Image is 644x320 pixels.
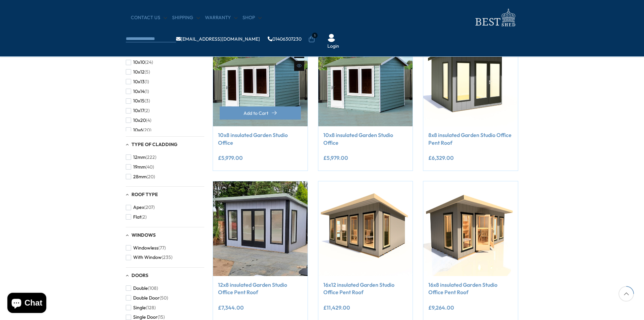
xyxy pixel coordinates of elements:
[126,202,155,212] button: Apex
[213,181,308,276] img: 12x8 insulated Garden Studio Office Pent Roof - Best Shed
[471,7,518,29] img: logo
[327,34,335,42] img: User Icon
[133,295,160,301] span: Double Door
[312,33,318,38] span: 1
[126,212,147,222] button: Flat
[147,174,155,180] span: (20)
[5,293,48,315] inbox-online-store-chat: Shopify online store chat
[126,283,158,293] button: Double
[133,118,146,123] span: 10x20
[428,131,513,146] a: 8x8 insulated Garden Studio Office Pent Roof
[126,67,150,77] button: 10x12
[145,98,150,104] span: (3)
[131,141,177,147] span: Type of Cladding
[126,106,150,116] button: 10x17
[243,14,262,21] a: Shop
[318,181,413,276] img: 16x12 insulated Garden Studio Office Pent Roof - Best Shed
[323,155,348,161] ins: £5,979.00
[160,295,168,301] span: (50)
[126,77,149,87] button: 10x13
[158,314,165,320] span: (15)
[133,108,144,113] span: 10x17
[126,303,156,313] button: Single
[133,285,148,291] span: Double
[323,131,408,146] a: 10x8 insulated Garden Studio Office
[131,191,158,197] span: Roof Type
[145,89,149,94] span: (1)
[133,305,146,311] span: Single
[131,272,148,278] span: Doors
[144,108,150,113] span: (2)
[268,37,302,41] a: 01406307230
[145,79,149,85] span: (1)
[158,245,166,251] span: (77)
[133,59,145,65] span: 10x10
[323,281,408,296] a: 16x12 insulated Garden Studio Office Pent Roof
[428,281,513,296] a: 16x8 insulated Garden Studio Office Pent Roof
[126,125,151,135] button: 10x6
[133,255,162,260] span: With Window
[126,293,168,303] button: Double Door
[133,69,145,75] span: 10x12
[146,154,156,160] span: (222)
[133,98,145,104] span: 10x15
[126,116,151,125] button: 10x20
[133,245,158,251] span: Windowless
[144,204,155,210] span: (207)
[218,305,244,310] ins: £7,344.00
[318,32,413,127] img: 10x8 insulated Garden Studio Office - Best Shed
[146,164,154,170] span: (40)
[131,14,167,21] a: CONTACT US
[133,154,146,160] span: 12mm
[133,204,144,210] span: Apex
[323,305,350,310] ins: £11,429.00
[145,59,153,65] span: (24)
[131,232,156,238] span: Windows
[145,69,150,75] span: (5)
[146,118,151,123] span: (4)
[327,43,339,50] a: Login
[428,305,454,310] ins: £9,264.00
[428,155,454,161] ins: £6,329.00
[205,14,237,21] a: Warranty
[143,127,151,133] span: (20)
[126,243,166,253] button: Windowless
[126,96,150,106] button: 10x15
[126,152,156,162] button: 12mm
[423,181,518,276] img: 16x8 insulated Garden Studio Office Pent Roof - Best Shed
[244,111,268,116] span: Add to Cart
[172,14,200,21] a: Shipping
[126,162,154,172] button: 19mm
[176,37,260,41] a: [EMAIL_ADDRESS][DOMAIN_NAME]
[133,79,145,85] span: 10x13
[133,174,147,180] span: 28mm
[126,172,155,182] button: 28mm
[218,155,243,161] ins: £5,979.00
[308,36,315,43] a: 1
[126,253,172,262] button: With Window
[146,305,156,311] span: (128)
[126,57,153,67] button: 10x10
[133,89,145,94] span: 10x14
[141,214,147,220] span: (2)
[148,285,158,291] span: (108)
[162,255,172,260] span: (235)
[423,32,518,127] img: 8x8 insulated Garden Studio Office Pent Roof - Best Shed
[133,164,146,170] span: 19mm
[220,106,301,120] button: Add to Cart
[133,314,158,320] span: Single Door
[218,281,303,296] a: 12x8 insulated Garden Studio Office Pent Roof
[218,131,303,146] a: 10x8 insulated Garden Studio Office
[133,214,141,220] span: Flat
[126,87,149,96] button: 10x14
[133,127,143,133] span: 10x6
